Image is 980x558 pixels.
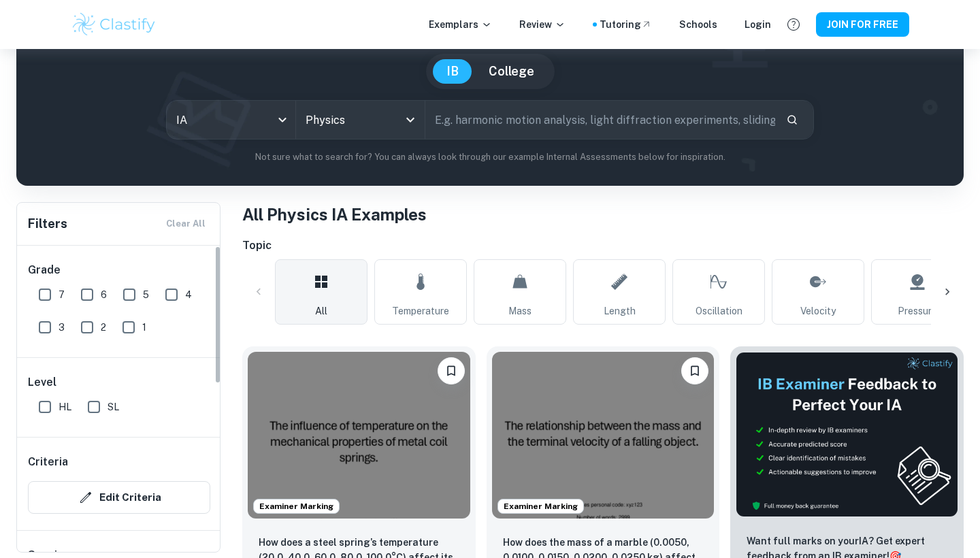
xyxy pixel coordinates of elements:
[59,399,71,414] span: HL
[28,374,210,391] h6: Level
[143,287,149,302] span: 5
[59,320,65,335] span: 3
[681,357,708,384] button: Please log in to bookmark exemplars
[59,287,65,302] span: 7
[392,303,449,318] span: Temperature
[167,101,295,139] div: IA
[27,150,953,164] p: Not sure what to search for? You can always look through our example Internal Assessments below f...
[425,101,775,139] input: E.g. harmonic motion analysis, light diffraction experiments, sliding objects down a ramp...
[142,320,146,335] span: 1
[28,454,68,470] h6: Criteria
[429,17,492,32] p: Exemplars
[254,500,339,512] span: Examiner Marking
[816,12,909,37] button: JOIN FOR FREE
[242,202,964,227] h1: All Physics IA Examples
[736,352,958,517] img: Thumbnail
[492,352,715,519] img: Physics IA example thumbnail: How does the mass of a marble (0.0050, 0
[600,17,652,32] a: Tutoring
[679,17,717,32] a: Schools
[28,214,67,233] h6: Filters
[782,13,805,36] button: Help and Feedback
[475,59,548,84] button: College
[781,108,804,131] button: Search
[604,303,636,318] span: Length
[28,481,210,514] button: Edit Criteria
[696,303,742,318] span: Oscillation
[508,303,532,318] span: Mass
[498,500,583,512] span: Examiner Marking
[401,110,420,129] button: Open
[800,303,836,318] span: Velocity
[71,11,157,38] img: Clastify logo
[101,320,106,335] span: 2
[28,262,210,278] h6: Grade
[433,59,472,84] button: IB
[242,237,964,254] h6: Topic
[185,287,192,302] span: 4
[315,303,327,318] span: All
[898,303,937,318] span: Pressure
[745,17,771,32] a: Login
[248,352,470,519] img: Physics IA example thumbnail: How does a steel spring’s temperature (2
[101,287,107,302] span: 6
[108,399,119,414] span: SL
[519,17,566,32] p: Review
[438,357,465,384] button: Please log in to bookmark exemplars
